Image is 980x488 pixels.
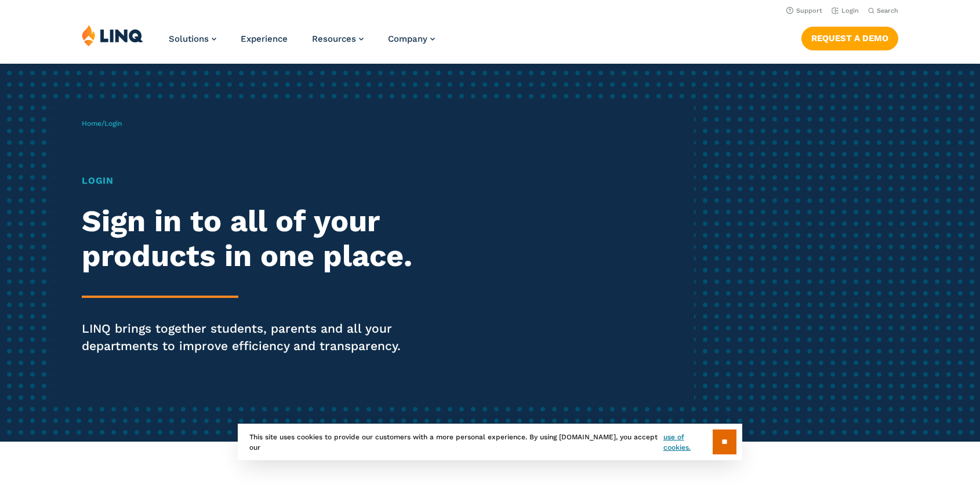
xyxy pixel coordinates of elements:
[82,320,459,355] p: LINQ brings together students, parents and all your departments to improve efficiency and transpa...
[388,34,427,44] span: Company
[663,432,713,453] a: use of cookies.
[82,24,143,46] img: LINQ | K‑12 Software
[801,27,898,50] a: Request a Demo
[169,24,435,63] nav: Primary Navigation
[388,34,435,44] a: Company
[786,7,822,14] a: Support
[238,424,742,460] div: This site uses cookies to provide our customers with a more personal experience. By using [DOMAIN...
[868,6,898,15] button: Open Search Bar
[82,174,459,188] h1: Login
[104,119,122,128] span: Login
[169,34,216,44] a: Solutions
[82,204,459,274] h2: Sign in to all of your products in one place.
[877,7,898,14] span: Search
[801,24,898,50] nav: Button Navigation
[312,34,356,44] span: Resources
[169,34,209,44] span: Solutions
[82,119,101,128] a: Home
[82,119,122,128] span: /
[241,34,288,44] a: Experience
[832,7,859,14] a: Login
[312,34,364,44] a: Resources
